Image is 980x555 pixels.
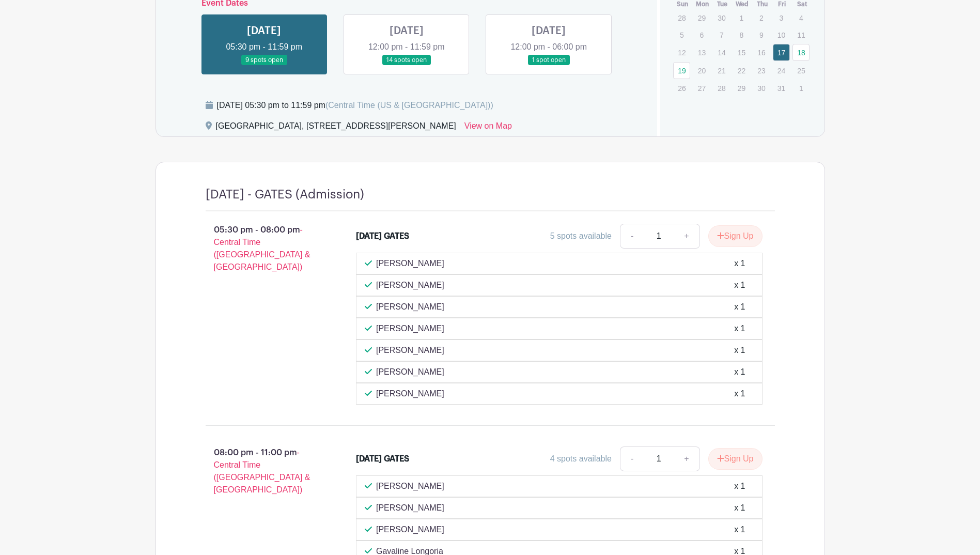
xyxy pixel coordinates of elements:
[773,80,790,96] p: 31
[734,322,745,335] div: x 1
[376,279,444,291] p: [PERSON_NAME]
[189,220,340,277] p: 05:30 pm - 08:00 pm
[713,63,730,79] p: 21
[734,279,745,291] div: x 1
[464,120,512,136] a: View on Map
[792,44,810,61] a: 18
[733,44,750,60] p: 15
[792,80,810,96] p: 1
[673,10,690,26] p: 28
[214,225,310,271] span: - Central Time ([GEOGRAPHIC_DATA] & [GEOGRAPHIC_DATA])
[792,27,810,43] p: 11
[325,101,493,110] span: (Central Time (US & [GEOGRAPHIC_DATA]))
[674,446,699,471] a: +
[217,99,493,112] div: [DATE] 05:30 pm to 11:59 pm
[376,366,444,378] p: [PERSON_NAME]
[734,344,745,357] div: x 1
[753,63,770,79] p: 23
[733,63,750,79] p: 22
[693,10,710,26] p: 29
[356,230,409,242] div: [DATE] GATES
[673,62,690,79] a: 19
[376,388,444,400] p: [PERSON_NAME]
[734,301,745,313] div: x 1
[773,10,790,26] p: 3
[792,10,810,26] p: 4
[773,27,790,43] p: 10
[356,453,409,465] div: [DATE] GATES
[376,480,444,492] p: [PERSON_NAME]
[550,230,612,242] div: 5 spots available
[734,257,745,270] div: x 1
[753,10,770,26] p: 2
[708,225,763,247] button: Sign Up
[734,523,745,536] div: x 1
[753,80,770,96] p: 30
[376,502,444,514] p: [PERSON_NAME]
[733,27,750,43] p: 8
[376,523,444,536] p: [PERSON_NAME]
[376,257,444,270] p: [PERSON_NAME]
[550,453,612,465] div: 4 spots available
[673,80,690,96] p: 26
[693,63,710,79] p: 20
[620,224,644,249] a: -
[620,446,644,471] a: -
[773,44,790,61] a: 17
[733,80,750,96] p: 29
[673,27,690,43] p: 5
[713,10,730,26] p: 30
[753,44,770,60] p: 16
[773,63,790,79] p: 24
[693,44,710,60] p: 13
[734,480,745,492] div: x 1
[693,27,710,43] p: 6
[792,63,810,79] p: 25
[673,44,690,60] p: 12
[216,120,456,136] div: [GEOGRAPHIC_DATA], [STREET_ADDRESS][PERSON_NAME]
[376,301,444,313] p: [PERSON_NAME]
[713,80,730,96] p: 28
[693,80,710,96] p: 27
[713,27,730,43] p: 7
[708,448,763,470] button: Sign Up
[733,10,750,26] p: 1
[189,442,340,500] p: 08:00 pm - 11:00 pm
[734,366,745,378] div: x 1
[734,502,745,514] div: x 1
[206,187,364,202] h4: [DATE] - GATES (Admission)
[376,344,444,357] p: [PERSON_NAME]
[734,388,745,400] div: x 1
[713,44,730,60] p: 14
[376,322,444,335] p: [PERSON_NAME]
[674,224,699,249] a: +
[214,448,310,494] span: - Central Time ([GEOGRAPHIC_DATA] & [GEOGRAPHIC_DATA])
[753,27,770,43] p: 9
